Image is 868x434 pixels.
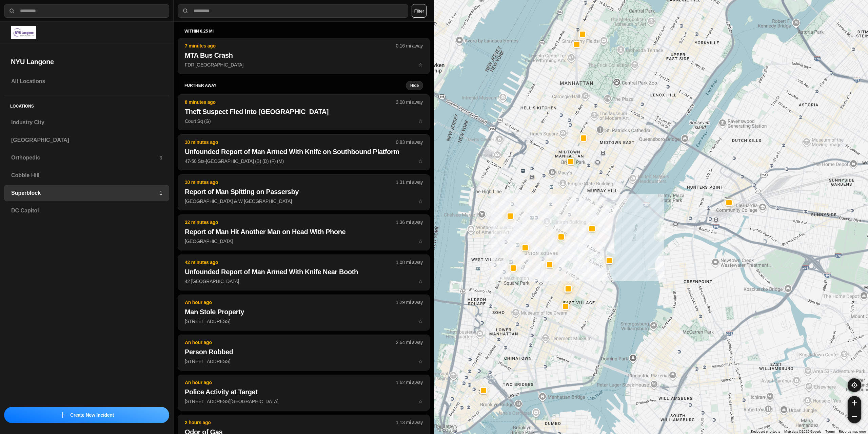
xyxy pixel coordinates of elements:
[185,99,396,106] p: 8 minutes ago
[396,299,423,306] p: 1.29 mi away
[4,407,169,423] button: iconCreate New Incident
[784,430,821,433] span: Map data ©2025 Google
[185,267,423,277] h2: Unfounded Report of Man Armed With Knife Near Booth
[159,154,162,161] p: 3
[178,198,430,204] a: 10 minutes ago1.31 mi awayReport of Man Spitting on Passersby[GEOGRAPHIC_DATA] & W [GEOGRAPHIC_DA...
[4,114,169,131] a: Industry City
[185,227,423,237] h2: Report of Man Hit Another Man on Head With Phone
[396,259,423,266] p: 1.08 mi away
[418,279,423,284] span: star
[178,254,430,290] button: 42 minutes ago1.08 mi awayUnfounded Report of Man Armed With Knife Near Booth42 [GEOGRAPHIC_DATA]...
[185,219,396,226] p: 32 minutes ago
[418,239,423,244] span: star
[185,307,423,317] h2: Man Stole Property
[185,318,423,325] p: [STREET_ADDRESS]
[185,339,396,346] p: An hour ago
[436,425,458,434] img: Google
[11,189,159,197] h3: Superblock
[418,62,423,68] span: star
[418,399,423,404] span: star
[178,398,430,404] a: An hour ago1.62 mi awayPolice Activity at Target[STREET_ADDRESS][GEOGRAPHIC_DATA]star
[852,400,857,405] img: zoom-in
[418,359,423,364] span: star
[178,62,430,68] a: 7 minutes ago0.16 mi awayMTA Bus CrashFDR [GEOGRAPHIC_DATA]star
[178,38,430,74] button: 7 minutes ago0.16 mi awayMTA Bus CrashFDR [GEOGRAPHIC_DATA]star
[178,158,430,164] a: 10 minutes ago0.83 mi awayUnfounded Report of Man Armed With Knife on Southbound Platform47-50 St...
[184,83,406,88] h5: further away
[4,150,169,166] a: Orthopedic3
[185,139,396,146] p: 10 minutes ago
[185,158,423,165] p: 47-50 Sts-[GEOGRAPHIC_DATA] (B) (D) (F) (M)
[396,219,423,226] p: 1.36 mi away
[852,414,857,419] img: zoom-out
[185,187,423,196] h2: Report of Man Spitting on Passersby
[4,132,169,148] a: [GEOGRAPHIC_DATA]
[839,430,866,433] a: Report a map error
[185,198,423,205] p: [GEOGRAPHIC_DATA] & W [GEOGRAPHIC_DATA]
[185,419,396,426] p: 2 hours ago
[11,77,162,86] h3: All Locations
[418,319,423,324] span: star
[396,419,423,426] p: 1.13 mi away
[4,73,169,90] a: All Locations
[410,83,419,88] small: Hide
[848,378,861,392] button: recenter
[11,57,162,67] h2: NYU Langone
[4,167,169,184] a: Cobble Hill
[418,118,423,124] span: star
[396,339,423,346] p: 2.64 mi away
[178,214,430,250] button: 32 minutes ago1.36 mi awayReport of Man Hit Another Man on Head With Phone[GEOGRAPHIC_DATA]star
[178,278,430,284] a: 42 minutes ago1.08 mi awayUnfounded Report of Man Armed With Knife Near Booth42 [GEOGRAPHIC_DATA]...
[4,95,169,114] h5: Locations
[185,299,396,306] p: An hour ago
[11,171,162,180] h3: Cobble Hill
[178,375,430,411] button: An hour ago1.62 mi awayPolice Activity at Target[STREET_ADDRESS][GEOGRAPHIC_DATA]star
[851,382,857,388] img: recenter
[11,26,36,39] img: logo
[185,358,423,365] p: [STREET_ADDRESS]
[396,179,423,186] p: 1.31 mi away
[185,118,423,125] p: Court Sq (G)
[185,238,423,245] p: [GEOGRAPHIC_DATA]
[8,7,15,14] img: search
[185,278,423,285] p: 42 [GEOGRAPHIC_DATA]
[185,51,423,60] h2: MTA Bus Crash
[825,430,835,433] a: Terms (opens in new tab)
[185,387,423,397] h2: Police Activity at Target
[178,358,430,364] a: An hour ago2.64 mi awayPerson Robbed[STREET_ADDRESS]star
[178,94,430,130] button: 8 minutes ago3.08 mi awayTheft Suspect Fled Into [GEOGRAPHIC_DATA]Court Sq (G)star
[182,7,189,14] img: search
[159,190,162,196] p: 1
[185,42,396,49] p: 7 minutes ago
[11,207,162,215] h3: DC Capitol
[11,154,159,162] h3: Orthopedic
[396,99,423,106] p: 3.08 mi away
[418,199,423,204] span: star
[178,335,430,371] button: An hour ago2.64 mi awayPerson Robbed[STREET_ADDRESS]star
[184,29,423,34] h5: within 0.25 mi
[60,412,65,418] img: icon
[436,425,458,434] a: Open this area in Google Maps (opens a new window)
[185,107,423,116] h2: Theft Suspect Fled Into [GEOGRAPHIC_DATA]
[178,134,430,170] button: 10 minutes ago0.83 mi awayUnfounded Report of Man Armed With Knife on Southbound Platform47-50 St...
[70,412,114,418] p: Create New Incident
[396,379,423,386] p: 1.62 mi away
[185,398,423,405] p: [STREET_ADDRESS][GEOGRAPHIC_DATA]
[185,259,396,266] p: 42 minutes ago
[418,158,423,164] span: star
[185,179,396,186] p: 10 minutes ago
[178,295,430,331] button: An hour ago1.29 mi awayMan Stole Property[STREET_ADDRESS]star
[396,42,423,49] p: 0.16 mi away
[848,410,861,423] button: zoom-out
[178,174,430,210] button: 10 minutes ago1.31 mi awayReport of Man Spitting on Passersby[GEOGRAPHIC_DATA] & W [GEOGRAPHIC_DA...
[185,347,423,357] h2: Person Robbed
[4,203,169,219] a: DC Capitol
[185,147,423,156] h2: Unfounded Report of Man Armed With Knife on Southbound Platform
[406,81,423,90] button: Hide
[11,118,162,127] h3: Industry City
[11,136,162,144] h3: [GEOGRAPHIC_DATA]
[178,318,430,324] a: An hour ago1.29 mi awayMan Stole Property[STREET_ADDRESS]star
[185,61,423,68] p: FDR [GEOGRAPHIC_DATA]
[178,118,430,124] a: 8 minutes ago3.08 mi awayTheft Suspect Fled Into [GEOGRAPHIC_DATA]Court Sq (G)star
